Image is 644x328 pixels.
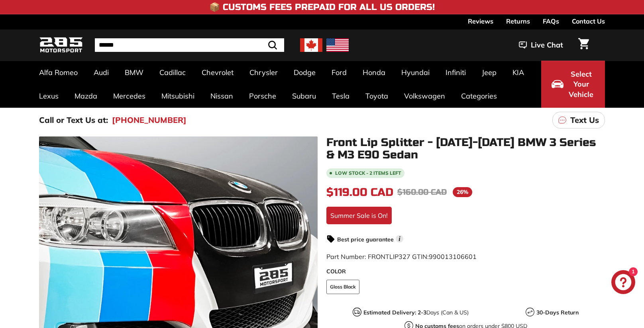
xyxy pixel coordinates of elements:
a: FAQs [543,14,559,28]
span: $119.00 CAD [326,186,393,199]
a: Lexus [31,84,67,108]
a: Mercedes [105,84,153,108]
p: Call or Text Us at: [39,114,108,126]
a: Mazda [67,84,105,108]
a: Audi [86,61,117,84]
a: Mitsubishi [153,84,202,108]
span: Select Your Vehicle [567,69,595,100]
span: Low stock - 2 items left [335,171,401,176]
h4: 📦 Customs Fees Prepaid for All US Orders! [209,2,435,12]
a: Volkswagen [396,84,453,108]
input: Search [95,38,284,52]
a: Porsche [241,84,284,108]
label: COLOR [326,267,605,276]
a: Categories [453,84,505,108]
strong: Estimated Delivery: 2-3 [363,309,426,316]
button: Select Your Vehicle [541,61,605,108]
span: Live Chat [531,40,563,50]
span: $160.00 CAD [397,187,447,197]
a: Honda [355,61,393,84]
span: i [396,235,403,243]
a: Dodge [286,61,324,84]
a: Toyota [357,84,396,108]
span: 990013106601 [429,253,477,261]
h1: Front Lip Splitter - [DATE]-[DATE] BMW 3 Series & M3 E90 Sedan [326,136,605,161]
img: Logo_285_Motorsport_areodynamics_components [39,36,83,55]
a: Cart [573,32,594,59]
a: Chrysler [241,61,286,84]
button: Live Chat [509,35,573,55]
span: 26% [453,187,472,197]
strong: Best price guarantee [337,236,394,243]
div: Summer Sale is On! [326,207,392,224]
a: Cadillac [151,61,194,84]
a: Returns [506,14,530,28]
span: Part Number: FRONTLIP327 GTIN: [326,253,477,261]
strong: 30-Days Return [536,309,579,316]
p: Text Us [570,114,599,126]
a: Infiniti [438,61,474,84]
p: Days (Can & US) [363,308,469,317]
a: Hyundai [393,61,438,84]
a: Ford [324,61,355,84]
a: Nissan [202,84,241,108]
a: Alfa Romeo [31,61,86,84]
a: Subaru [284,84,324,108]
a: BMW [117,61,151,84]
a: Chevrolet [194,61,241,84]
a: Jeep [474,61,505,84]
a: Reviews [468,14,493,28]
inbox-online-store-chat: Shopify online store chat [609,270,638,296]
a: Contact Us [572,14,605,28]
a: Tesla [324,84,357,108]
a: Text Us [552,112,605,128]
a: KIA [505,61,532,84]
a: [PHONE_NUMBER] [112,114,187,126]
